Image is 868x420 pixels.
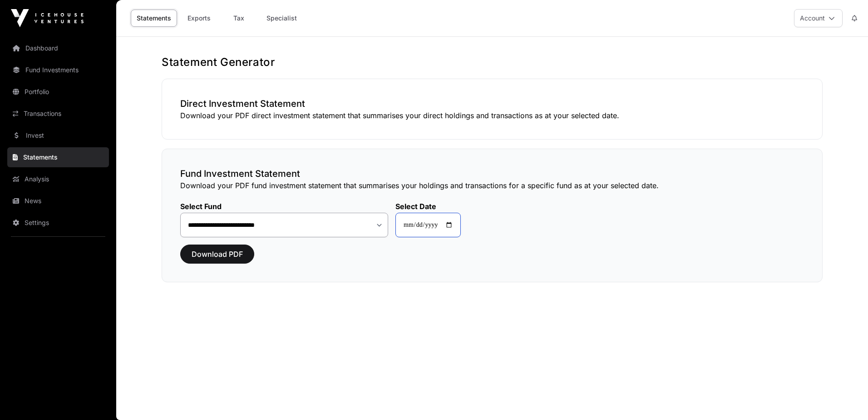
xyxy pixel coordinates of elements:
[7,191,109,211] a: News
[131,10,177,27] a: Statements
[180,202,388,211] label: Select Fund
[180,254,254,263] a: Download PDF
[180,167,804,180] h3: Fund Investment Statement
[7,38,109,58] a: Dashboard
[180,245,254,264] button: Download PDF
[7,125,109,145] a: Invest
[7,104,109,124] a: Transactions
[823,376,868,420] iframe: Chat Widget
[261,10,303,27] a: Specialist
[11,9,84,27] img: Icehouse Ventures Logo
[180,97,804,110] h3: Direct Investment Statement
[7,213,109,233] a: Settings
[7,147,109,167] a: Statements
[181,10,217,27] a: Exports
[162,55,823,70] h1: Statement Generator
[395,202,461,211] label: Select Date
[180,180,804,191] p: Download your PDF fund investment statement that summarises your holdings and transactions for a ...
[7,60,109,80] a: Fund Investments
[7,169,109,189] a: Analysis
[192,249,243,260] span: Download PDF
[180,110,804,121] p: Download your PDF direct investment statement that summarises your direct holdings and transactio...
[7,82,109,102] a: Portfolio
[794,9,843,27] button: Account
[221,10,257,27] a: Tax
